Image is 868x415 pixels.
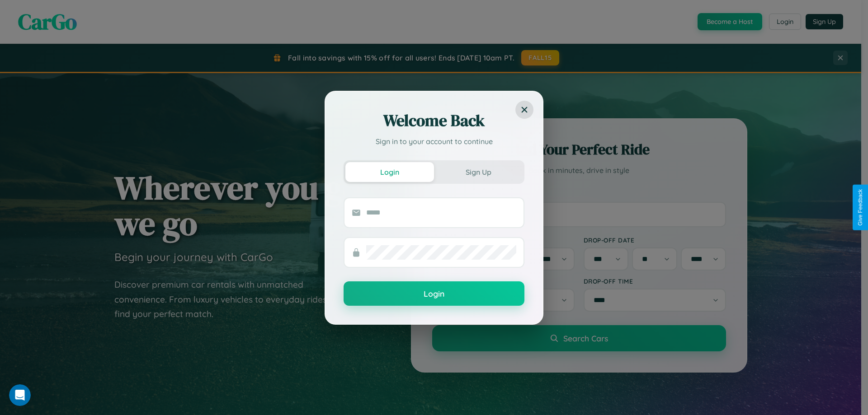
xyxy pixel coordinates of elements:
[344,136,524,147] p: Sign in to your account to continue
[9,384,31,406] iframe: Intercom live chat
[857,189,863,226] div: Give Feedback
[344,281,524,306] button: Login
[434,162,523,182] button: Sign Up
[345,162,434,182] button: Login
[344,110,524,131] h2: Welcome Back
